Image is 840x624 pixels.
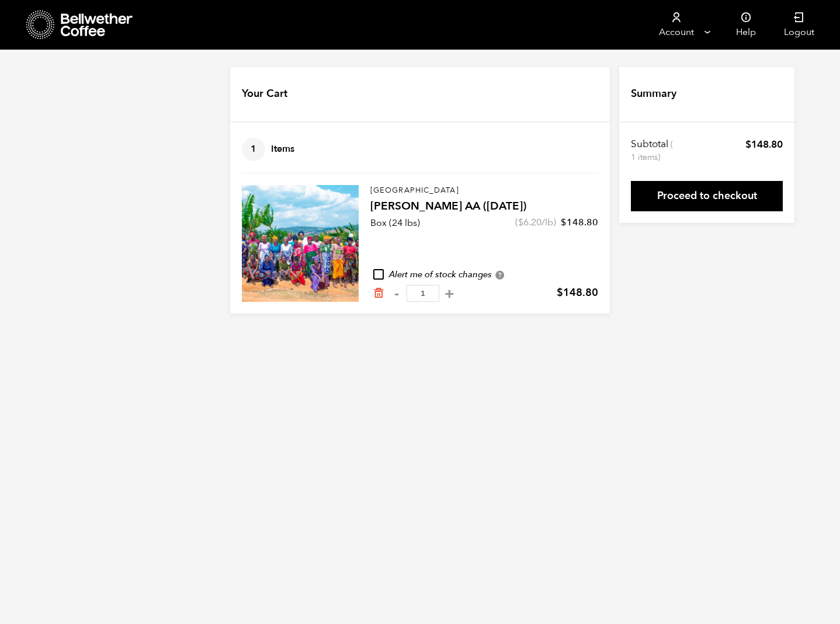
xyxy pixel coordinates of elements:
span: ( /lb) [515,216,556,229]
span: $ [745,138,751,151]
h4: [PERSON_NAME] AA ([DATE]) [370,198,598,215]
span: $ [561,216,567,229]
bdi: 6.20 [518,216,542,229]
input: Qty [407,285,439,302]
span: 1 [242,138,265,161]
h4: Your Cart [242,86,287,102]
button: + [442,288,457,299]
h4: Summary [631,86,676,102]
span: $ [557,285,563,300]
th: Subtotal [631,138,675,163]
bdi: 148.80 [561,216,598,229]
div: Alert me of stock changes [370,269,598,281]
h4: Items [242,138,294,161]
bdi: 148.80 [745,138,783,151]
p: [GEOGRAPHIC_DATA] [370,185,598,197]
p: Box (24 lbs) [370,216,420,230]
button: - [389,288,404,299]
a: Remove from cart [373,287,384,299]
bdi: 148.80 [557,285,598,300]
span: $ [518,216,523,229]
a: Proceed to checkout [631,181,783,211]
